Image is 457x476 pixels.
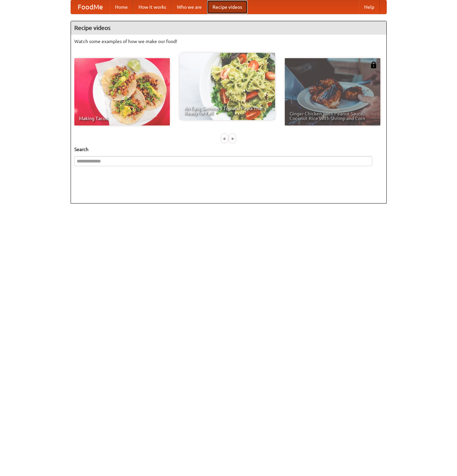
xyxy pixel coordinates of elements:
span: Making Tacos [79,116,165,121]
a: Recipe videos [207,0,247,14]
a: Help [359,0,380,14]
p: Watch some examples of how we make our food! [74,38,383,45]
img: 483408.png [370,62,377,68]
div: « [222,134,228,143]
h4: Recipe videos [71,21,386,35]
a: Home [110,0,133,14]
a: How it works [133,0,172,14]
span: An Easy, Summery Tomato Pasta That's Ready for Fall [184,106,270,115]
a: FoodMe [71,0,110,14]
a: Making Tacos [74,58,170,125]
div: » [229,134,235,143]
a: An Easy, Summery Tomato Pasta That's Ready for Fall [180,53,275,120]
h5: Search [74,146,383,153]
a: Who we are [172,0,207,14]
